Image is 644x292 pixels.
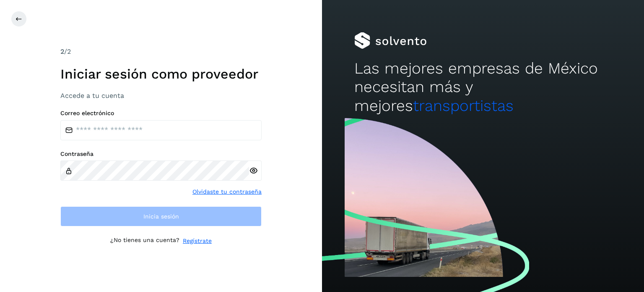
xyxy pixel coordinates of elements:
[143,213,179,219] span: Inicia sesión
[60,206,262,226] button: Inicia sesión
[110,237,179,245] p: ¿No tienes una cuenta?
[192,187,262,196] a: Olvidaste tu contraseña
[413,97,514,115] span: transportistas
[60,66,262,82] h1: Iniciar sesión como proveedor
[60,110,262,117] label: Correo electrónico
[354,59,612,115] h2: Las mejores empresas de México necesitan más y mejores
[60,92,262,100] h3: Accede a tu cuenta
[60,47,262,57] div: /2
[60,150,262,158] label: Contraseña
[60,47,64,55] span: 2
[183,237,212,245] a: Regístrate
